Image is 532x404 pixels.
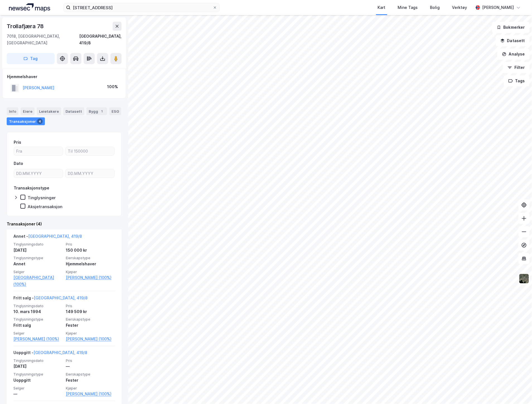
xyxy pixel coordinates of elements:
[13,261,62,267] div: Annet
[13,247,62,254] div: [DATE]
[66,336,115,343] a: [PERSON_NAME] (100%)
[378,4,386,11] div: Kart
[7,221,122,227] div: Transaksjoner (4)
[66,322,115,329] div: Fester
[7,107,18,115] div: Info
[66,274,115,281] a: [PERSON_NAME] (100%)
[14,185,49,191] div: Transaksjonstype
[66,363,115,370] div: —
[66,308,115,315] div: 149 509 kr
[13,274,62,288] a: [GEOGRAPHIC_DATA] (100%)
[37,107,61,115] div: Leietakere
[13,372,62,377] span: Tinglysningstype
[66,386,115,391] span: Kjøper
[13,308,62,315] div: 10. mars 1994
[14,147,63,155] input: Fra
[107,83,118,90] div: 100%
[66,372,115,377] span: Eierskapstype
[13,359,62,363] span: Tinglysningsdato
[13,317,62,322] span: Tinglysningstype
[13,295,88,304] div: Fritt salg -
[63,107,84,115] div: Datasett
[398,4,418,11] div: Mine Tags
[9,3,50,12] img: logo.a4113a55bc3d86da70a041830d287a7e.svg
[13,331,62,336] span: Selger
[66,261,115,267] div: Hjemmelshaver
[7,33,79,46] div: 7018, [GEOGRAPHIC_DATA], [GEOGRAPHIC_DATA]
[21,107,35,115] div: Eiere
[109,107,121,115] div: ESG
[66,317,115,322] span: Eierskapstype
[28,195,56,200] div: Tinglysninger
[482,4,514,11] div: [PERSON_NAME]
[66,247,115,254] div: 150 000 kr
[66,242,115,247] span: Pris
[496,35,530,46] button: Datasett
[504,75,530,86] button: Tags
[86,107,107,115] div: Bygg
[99,109,105,114] div: 1
[14,160,23,167] div: Dato
[13,322,62,329] div: Fritt salg
[33,350,87,355] a: [GEOGRAPHIC_DATA], 419/8
[66,391,115,398] a: [PERSON_NAME] (100%)
[34,295,88,300] a: [GEOGRAPHIC_DATA], 419/8
[497,49,530,60] button: Analyse
[492,22,530,33] button: Bokmerker
[13,270,62,274] span: Selger
[66,377,115,384] div: Fester
[13,256,62,260] span: Tinglysningstype
[79,33,122,46] div: [GEOGRAPHIC_DATA], 419/8
[7,53,55,64] button: Tag
[13,336,62,343] a: [PERSON_NAME] (100%)
[13,363,62,370] div: [DATE]
[66,304,115,308] span: Pris
[7,22,45,31] div: Trollafjæra 78
[13,391,62,398] div: —
[13,377,62,384] div: Uoppgitt
[66,169,114,178] input: DD.MM.YYYY
[66,147,114,155] input: Til 150000
[504,377,532,404] div: Kontrollprogram for chat
[7,117,45,125] div: Transaksjoner
[14,139,21,146] div: Pris
[13,233,82,242] div: Annet -
[71,3,213,12] input: Søk på adresse, matrikkel, gårdeiere, leietakere eller personer
[14,169,63,178] input: DD.MM.YYYY
[66,256,115,260] span: Eierskapstype
[13,304,62,308] span: Tinglysningsdato
[66,359,115,363] span: Pris
[28,204,62,209] div: Aksjetransaksjon
[13,386,62,391] span: Selger
[430,4,440,11] div: Bolig
[13,242,62,247] span: Tinglysningsdato
[452,4,467,11] div: Verktøy
[37,119,43,124] div: 4
[13,350,87,359] div: Uoppgitt -
[28,234,82,239] a: [GEOGRAPHIC_DATA], 419/8
[504,377,532,404] iframe: Chat Widget
[519,273,529,284] img: 9k=
[66,270,115,274] span: Kjøper
[66,331,115,336] span: Kjøper
[503,62,530,73] button: Filter
[7,73,121,80] div: Hjemmelshaver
